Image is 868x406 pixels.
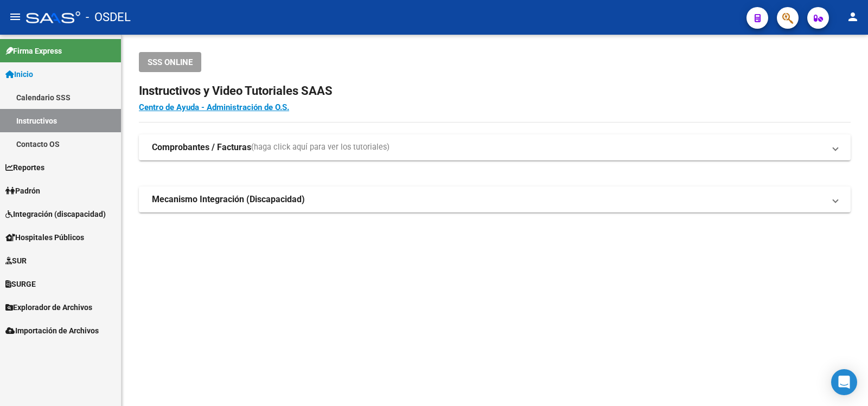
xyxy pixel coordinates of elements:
[5,231,84,243] span: Hospitales Públicos
[139,81,851,101] h2: Instructivos y Video Tutoriales SAAS
[152,141,251,153] strong: Comprobantes / Facturas
[251,141,390,153] span: (haga click aquí para ver los tutoriales)
[139,52,201,72] button: SSS ONLINE
[5,45,62,57] span: Firma Express
[5,185,40,197] span: Padrón
[86,5,131,29] span: - OSDEL
[5,301,92,313] span: Explorador de Archivos
[152,194,305,205] strong: Mecanismo Integración (Discapacidad)
[5,68,33,80] span: Inicio
[9,10,22,23] mat-icon: menu
[139,134,851,160] mat-expansion-panel-header: Comprobantes / Facturas(haga click aquí para ver los tutoriales)
[846,10,859,23] mat-icon: person
[139,186,851,212] mat-expansion-panel-header: Mecanismo Integración (Discapacidad)
[5,278,36,290] span: SURGE
[5,325,99,337] span: Importación de Archivos
[831,369,857,395] div: Open Intercom Messenger
[148,57,193,67] span: SSS ONLINE
[5,162,44,173] span: Reportes
[5,208,106,220] span: Integración (discapacidad)
[5,255,27,267] span: SUR
[139,102,289,112] a: Centro de Ayuda - Administración de O.S.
